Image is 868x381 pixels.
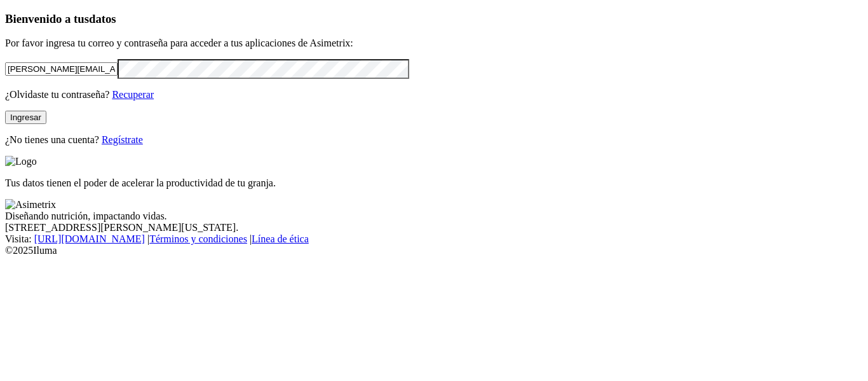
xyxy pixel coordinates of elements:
[252,233,309,244] a: Línea de ética
[5,222,863,233] div: [STREET_ADDRESS][PERSON_NAME][US_STATE].
[5,62,118,76] input: Tu correo
[112,89,154,100] a: Recuperar
[102,134,143,145] a: Regístrate
[149,233,247,244] a: Términos y condiciones
[34,233,145,244] a: [URL][DOMAIN_NAME]
[5,245,863,256] div: © 2025 Iluma
[89,12,116,25] span: datos
[5,111,46,124] button: Ingresar
[5,89,863,100] p: ¿Olvidaste tu contraseña?
[5,177,863,189] p: Tus datos tienen el poder de acelerar la productividad de tu granja.
[5,211,863,222] div: Diseñando nutrición, impactando vidas.
[5,38,863,49] p: Por favor ingresa tu correo y contraseña para acceder a tus aplicaciones de Asimetrix:
[5,199,56,211] img: Asimetrix
[5,156,37,167] img: Logo
[5,233,863,245] div: Visita : | |
[5,134,863,146] p: ¿No tienes una cuenta?
[5,12,863,26] h3: Bienvenido a tus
